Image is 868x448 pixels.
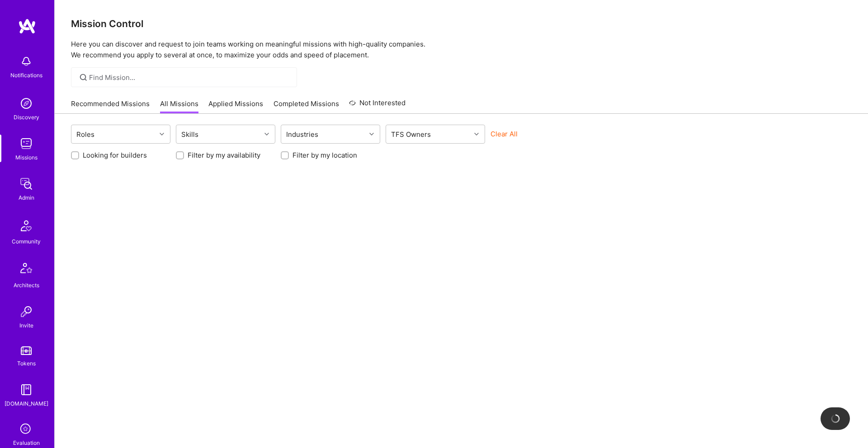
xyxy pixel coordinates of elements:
[274,99,339,114] a: Completed Missions
[71,18,852,29] h3: Mission Control
[15,215,37,237] img: Community
[19,193,34,202] div: Admin
[19,321,33,330] div: Invite
[160,132,164,136] i: icon Chevron
[474,132,479,136] i: icon Chevron
[18,421,35,438] i: icon SelectionTeam
[78,72,89,83] i: icon SearchGrey
[179,128,201,141] div: Skills
[21,346,32,355] img: tokens
[17,94,35,112] img: discovery
[208,99,263,114] a: Applied Missions
[369,132,374,136] i: icon Chevron
[160,99,198,114] a: All Missions
[17,135,35,153] img: teamwork
[491,129,518,139] button: Clear All
[188,150,260,160] label: Filter by my availability
[12,237,41,246] div: Community
[71,39,852,61] p: Here you can discover and request to join teams working on meaningful missions with high-quality ...
[13,438,40,448] div: Evaluation
[71,99,150,114] a: Recommended Missions
[14,280,39,290] div: Architects
[89,73,290,82] input: Find Mission...
[15,259,37,280] img: Architects
[17,175,35,193] img: admin teamwork
[349,98,406,114] a: Not Interested
[284,128,321,141] div: Industries
[14,112,39,122] div: Discovery
[10,70,42,80] div: Notifications
[264,132,269,136] i: icon Chevron
[83,150,147,160] label: Looking for builders
[292,150,357,160] label: Filter by my location
[17,381,35,399] img: guide book
[17,303,35,321] img: Invite
[5,399,48,408] div: [DOMAIN_NAME]
[830,414,840,424] img: loading
[74,128,97,141] div: Roles
[389,128,433,141] div: TFS Owners
[17,359,36,368] div: Tokens
[18,18,36,34] img: logo
[17,52,35,70] img: bell
[15,153,38,162] div: Missions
